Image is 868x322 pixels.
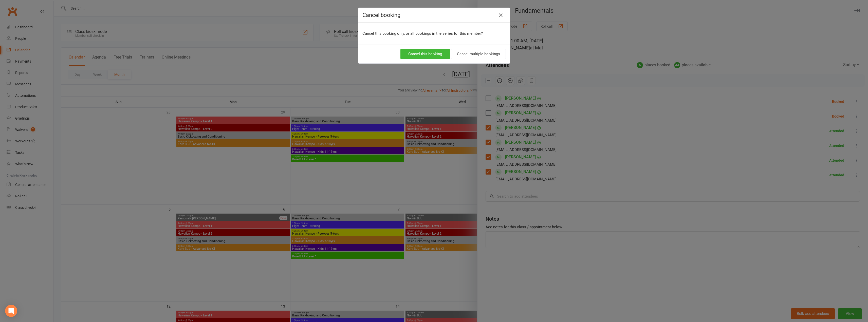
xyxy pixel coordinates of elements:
[362,30,506,36] p: Cancel this booking only, or all bookings in the series for this member?
[400,49,450,59] button: Cancel this booking
[362,12,506,18] h4: Cancel booking
[5,305,17,317] div: Open Intercom Messenger
[451,49,506,59] button: Cancel multiple bookings
[497,11,505,19] button: Close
